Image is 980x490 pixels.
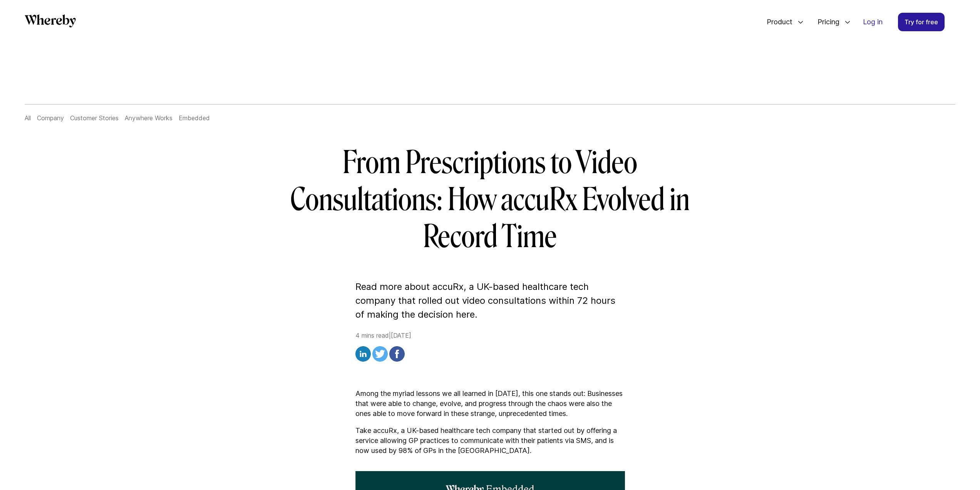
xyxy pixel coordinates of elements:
a: Embedded [179,114,210,122]
div: 4 mins read | [DATE] [355,331,625,364]
a: All [25,114,31,122]
svg: Whereby [25,14,76,27]
span: Pricing [810,9,841,35]
a: Whereby [25,14,76,30]
img: twitter [372,346,388,362]
a: Anywhere Works [125,114,173,122]
p: Among the myriad lessons we all learned in [DATE], this one stands out: Businesses that were able... [355,389,625,419]
a: Try for free [898,13,945,31]
img: facebook [389,346,405,362]
span: Product [759,9,794,35]
a: Company [37,114,64,122]
p: Read more about accuRx, a UK-based healthcare tech company that rolled out video consultations wi... [355,280,625,322]
img: linkedin [355,346,371,362]
a: Customer Stories [70,114,119,122]
h1: From Prescriptions to Video Consultations: How accuRx Evolved in Record Time [268,144,712,255]
a: Log in [857,13,889,31]
p: Take accuRx, a UK-based healthcare tech company that started out by offering a service allowing G... [355,426,625,456]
